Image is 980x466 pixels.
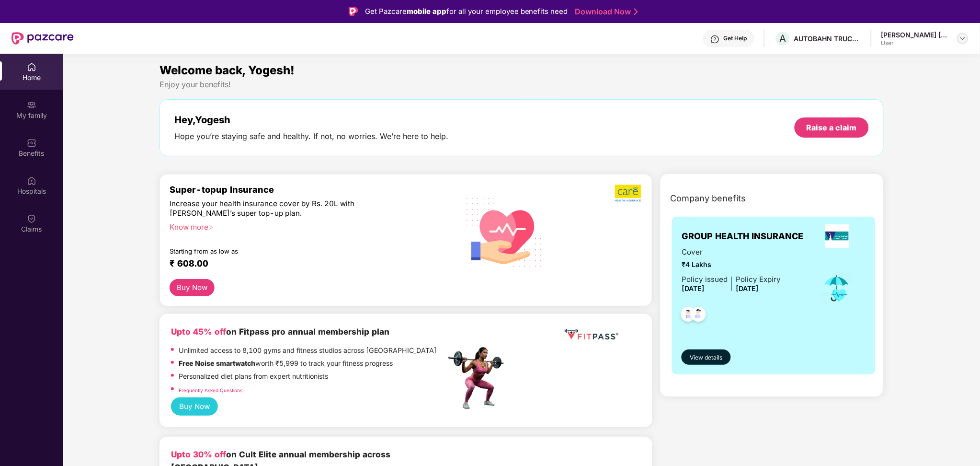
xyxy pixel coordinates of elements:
[179,371,328,382] p: Personalized diet plans from expert nutritionists
[160,63,295,77] span: Welcome back, Yogesh!
[27,62,36,72] img: svg+xml;base64,PHN2ZyBpZD0iSG9tZSIgeG1sbnM9Imh0dHA6Ly93d3cudzMub3JnLzIwMDAvc3ZnIiB3aWR0aD0iMjAiIG...
[27,138,36,148] img: svg+xml;base64,PHN2ZyBpZD0iQmVuZWZpdHMiIHhtbG5zPSJodHRwOi8vd3d3LnczLm9yZy8yMDAwL3N2ZyIgd2lkdGg9Ij...
[170,258,436,269] div: ₹ 608.00
[208,225,214,230] span: right
[179,359,255,367] strong: Free Noise smartwatch
[710,35,720,44] img: svg+xml;base64,PHN2ZyBpZD0iSGVscC0zMngzMiIgeG1sbnM9Imh0dHA6Ly93d3cudzMub3JnLzIwMDAvc3ZnIiB3aWR0aD...
[179,358,393,369] p: worth ₹5,999 to track your fitness progress
[682,349,730,365] button: View details
[174,131,448,141] div: Hope you’re staying safe and healthy. If not, no worries. We’re here to help.
[677,304,700,327] img: svg+xml;base64,PHN2ZyB4bWxucz0iaHR0cDovL3d3dy53My5vcmcvMjAwMC9zdmciIHdpZHRoPSI0OC45NDMiIGhlaWdodD...
[959,35,967,42] img: svg+xml;base64,PHN2ZyBpZD0iRHJvcGRvd24tMzJ4MzIiIHhtbG5zPSJodHRwOi8vd3d3LnczLm9yZy8yMDAwL3N2ZyIgd2...
[682,259,781,270] span: ₹4 Lakhs
[160,80,884,90] div: Enjoy your benefits!
[170,222,440,229] div: Know more
[575,7,635,17] a: Download Now
[179,345,437,356] p: Unlimited access to 8,100 gyms and fitness studios across [GEOGRAPHIC_DATA]
[170,184,445,195] div: Super-topup Insurance
[27,100,36,110] img: svg+xml;base64,PHN2ZyB3aWR0aD0iMjAiIGhlaWdodD0iMjAiIHZpZXdCb3g9IjAgMCAyMCAyMCIgZmlsbD0ibm9uZSIgeG...
[615,184,642,202] img: b5dec4f62d2307b9de63beb79f102df3.png
[171,326,226,337] b: Upto 45% off
[407,7,446,16] strong: mobile app
[780,33,786,44] span: A
[670,192,746,205] span: Company benefits
[881,39,948,47] div: User
[445,345,513,412] img: fpp.png
[881,30,948,39] div: [PERSON_NAME] [PERSON_NAME]
[170,279,215,296] button: Buy Now
[179,387,244,393] a: Frequently Asked Questions!
[807,122,857,133] div: Raise a claim
[736,284,759,292] span: [DATE]
[682,284,705,292] span: [DATE]
[170,247,405,254] div: Starting from as low as
[171,326,389,337] b: on Fitpass pro annual membership plan
[11,32,74,45] img: New Pazcare Logo
[724,35,747,42] div: Get Help
[682,230,803,243] span: GROUP HEALTH INSURANCE
[171,449,226,459] b: Upto 30% off
[365,6,568,17] div: Get Pazcare for all your employee benefits need
[821,272,853,304] img: icon
[349,7,358,16] img: Logo
[171,397,218,416] button: Buy Now
[27,176,36,186] img: svg+xml;base64,PHN2ZyBpZD0iSG9zcGl0YWxzIiB4bWxucz0iaHR0cDovL3d3dy53My5vcmcvMjAwMC9zdmciIHdpZHRoPS...
[682,274,728,285] div: Policy issued
[687,304,710,327] img: svg+xml;base64,PHN2ZyB4bWxucz0iaHR0cDovL3d3dy53My5vcmcvMjAwMC9zdmciIHdpZHRoPSI0OC45NDMiIGhlaWdodD...
[563,326,620,343] img: fppp.png
[634,7,638,17] img: Stroke
[736,274,781,285] div: Policy Expiry
[174,114,448,126] div: Hey, Yogesh
[825,224,849,248] img: insurerLogo
[690,353,723,362] span: View details
[170,199,404,218] div: Increase your health insurance cover by Rs. 20L with [PERSON_NAME]’s super top-up plan.
[682,246,781,258] span: Cover
[27,214,36,223] img: svg+xml;base64,PHN2ZyBpZD0iQ2xhaW0iIHhtbG5zPSJodHRwOi8vd3d3LnczLm9yZy8yMDAwL3N2ZyIgd2lkdGg9IjIwIi...
[794,34,861,43] div: AUTOBAHN TRUCKING
[459,185,550,278] img: svg+xml;base64,PHN2ZyB4bWxucz0iaHR0cDovL3d3dy53My5vcmcvMjAwMC9zdmciIHhtbG5zOnhsaW5rPSJodHRwOi8vd3...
